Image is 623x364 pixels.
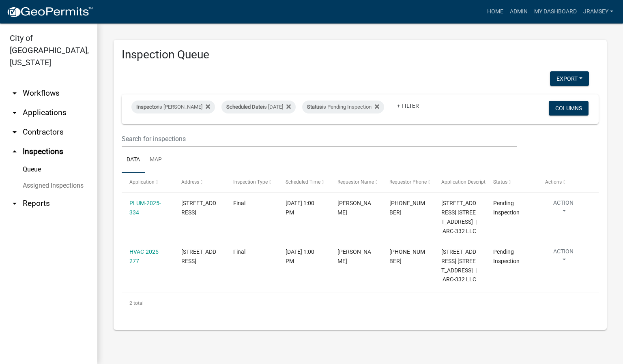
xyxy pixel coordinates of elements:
i: arrow_drop_up [10,147,19,156]
datatable-header-cell: Application Description [434,173,486,192]
button: Columns [549,101,589,116]
span: 502-599-5572 [389,200,425,216]
span: Application [129,179,155,185]
span: Application Description [441,179,492,185]
button: Action [545,247,582,268]
span: 502-599-5572 [389,248,425,264]
a: Map [145,147,167,173]
span: JASON [337,200,371,216]
span: Inspector [136,104,158,110]
div: [DATE] 1:00 PM [286,247,322,266]
div: is Pending Inspection [302,101,384,113]
span: Requestor Name [337,179,374,185]
span: Requestor Phone [389,179,427,185]
datatable-header-cell: Requestor Name [329,173,381,192]
datatable-header-cell: Status [486,173,537,192]
div: is [PERSON_NAME] [131,101,215,113]
datatable-header-cell: Address [174,173,226,192]
div: [DATE] 1:00 PM [286,199,322,217]
a: Home [484,4,507,19]
span: 332 SPRING STREET 332 Spring Street | ARC-332 LLC [441,200,477,234]
button: Action [545,199,582,219]
i: arrow_drop_down [10,199,19,208]
a: My Dashboard [531,4,580,19]
span: Scheduled Time [286,179,320,185]
span: Pending Inspection [493,248,520,264]
a: + Filter [391,98,425,113]
a: Admin [507,4,531,19]
datatable-header-cell: Inspection Type [226,173,277,192]
a: Data [122,147,145,173]
span: Actions [545,179,562,185]
span: Final [233,248,245,255]
div: is [DATE] [221,101,296,113]
datatable-header-cell: Scheduled Time [277,173,329,192]
h3: Inspection Queue [122,48,599,62]
span: 332 SPRING STREET 332 Spring Street | ARC-332 LLC [441,248,477,283]
i: arrow_drop_down [10,108,19,118]
a: HVAC-2025-277 [129,248,160,264]
datatable-header-cell: Application [122,173,174,192]
i: arrow_drop_down [10,88,19,98]
span: JASON [337,248,371,264]
input: Search for inspections [122,131,517,147]
span: 332 SPRING STREET [181,248,216,264]
div: 2 total [122,293,599,313]
span: Inspection Type [233,179,268,185]
a: PLUM-2025-334 [129,200,161,216]
span: Status [493,179,507,185]
button: Export [550,71,589,86]
span: Final [233,200,245,206]
i: arrow_drop_down [10,127,19,137]
span: 332 SPRING STREET [181,200,216,216]
span: Status [307,104,322,110]
datatable-header-cell: Actions [537,173,589,192]
a: jramsey [580,4,617,19]
span: Scheduled Date [226,104,263,110]
datatable-header-cell: Requestor Phone [382,173,434,192]
span: Pending Inspection [493,200,520,216]
span: Address [181,179,199,185]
